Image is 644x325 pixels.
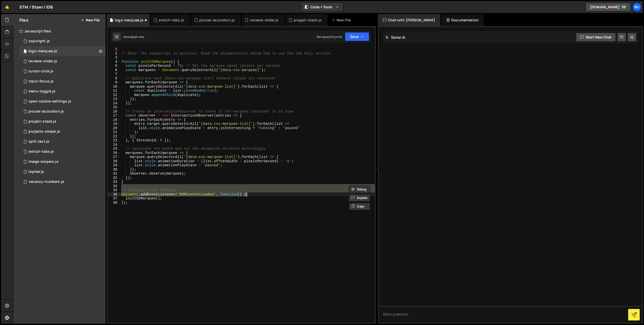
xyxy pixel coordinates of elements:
[19,137,106,147] div: 11873/29047.js
[108,110,120,114] div: 16
[108,192,120,197] div: 36
[385,35,406,40] h2: Slater AI
[19,56,106,66] div: reviews-slider.js
[19,127,106,137] div: 11873/40758.js
[123,35,144,39] div: Saved
[108,159,120,164] div: 28
[28,79,54,84] div: input-focus.js
[28,129,60,134] div: projects-swiper.js
[19,76,106,86] div: 11873/29048.js
[301,3,343,12] button: Code + Tools
[19,36,106,46] div: 11873/29044.js
[28,139,49,144] div: split-text.js
[108,47,120,51] div: 1
[250,18,278,23] div: reviews-slider.js
[108,51,120,56] div: 2
[108,114,120,118] div: 17
[28,170,44,174] div: topbar.js
[28,69,53,74] div: cursor-click.js
[108,180,120,184] div: 33
[24,50,27,54] span: 1
[108,147,120,151] div: 25
[632,3,641,12] a: Bu
[108,130,120,134] div: 21
[108,155,120,159] div: 27
[108,60,120,64] div: 4
[345,32,369,41] button: Save
[108,188,120,192] div: 35
[349,186,370,193] button: Debug
[108,184,120,188] div: 34
[19,147,106,157] div: 11873/29352.js
[108,76,120,81] div: 8
[28,49,57,53] div: logo-marquee.js
[108,97,120,101] div: 13
[108,105,120,110] div: 15
[108,64,120,68] div: 5
[108,80,120,85] div: 9
[441,14,484,26] div: Documentation
[378,14,440,26] div: Chat with [PERSON_NAME]
[349,203,370,210] button: Copy
[108,163,120,168] div: 29
[108,151,120,155] div: 26
[19,106,106,117] div: proces-accordion.js
[199,18,235,23] div: proces-accordion.js
[19,66,106,76] div: 11873/29045.js
[108,134,120,139] div: 22
[19,17,28,23] h2: Files
[108,89,120,93] div: 11
[132,35,144,39] div: just now
[108,101,120,105] div: 14
[576,33,616,42] button: Start new chat
[294,18,321,23] div: project-stack.js
[108,168,120,172] div: 30
[108,176,120,180] div: 32
[28,119,56,124] div: project-stack.js
[108,172,120,176] div: 31
[586,3,631,12] a: [DOMAIN_NAME]
[108,68,120,72] div: 6
[108,196,120,201] div: 37
[28,59,57,64] div: reviews-slider.js
[19,177,106,187] div: 11873/29051.js
[19,157,106,167] div: 11873/29046.js
[108,85,120,89] div: 10
[19,96,106,106] div: 11873/29420.js
[108,122,120,126] div: 19
[1,1,13,13] a: 🤙
[28,149,54,154] div: switch-tabs.js
[19,4,53,10] div: STM / Stawi / IDB
[13,26,106,36] div: Javascript files
[108,138,120,143] div: 23
[19,117,106,127] div: 11873/29073.js
[28,159,58,164] div: image-swipers.js
[19,167,106,177] div: 11873/40776.js
[108,72,120,76] div: 7
[28,39,50,43] div: copyright.js
[19,46,106,56] div: 11873/45993.js
[28,109,64,114] div: proces-accordion.js
[108,143,120,147] div: 24
[81,18,100,22] button: New File
[28,89,55,94] div: menu-toggle.js
[28,99,71,104] div: open-cookie-settings.js
[108,118,120,122] div: 18
[108,56,120,60] div: 3
[349,194,370,202] button: Explain
[108,201,120,205] div: 38
[28,180,64,184] div: vacancy-numbers.js
[115,18,143,23] div: logo-marquee.js
[317,35,342,39] div: Not saved to prod
[108,126,120,130] div: 20
[108,93,120,97] div: 12
[332,18,353,23] div: New File
[19,86,106,96] div: 11873/29049.js
[159,18,184,23] div: switch-tabs.js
